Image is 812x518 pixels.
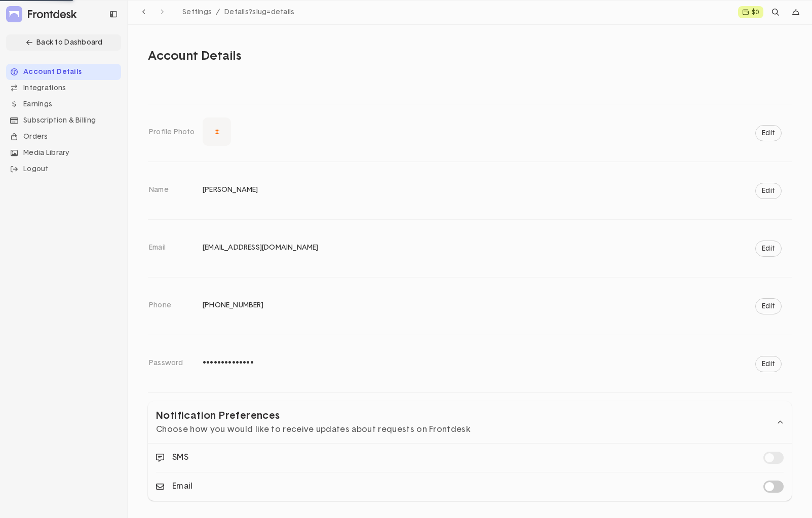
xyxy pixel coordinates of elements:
[6,112,121,129] div: Subscription & Billing
[224,9,295,16] span: Details?slug=details
[203,301,792,310] p: [PHONE_NUMBER]
[148,45,792,67] h2: Account Details
[156,409,471,422] p: Notification Preferences
[6,129,121,145] div: Orders
[755,298,782,314] button: Edit
[755,356,782,372] button: Edit
[6,161,121,177] div: Logout
[203,358,792,368] p: ••••••••••••••
[220,6,299,19] a: Details?slug=details
[6,64,121,80] li: Navigation item
[6,112,121,129] li: Navigation item
[148,401,792,443] div: accordion toggler
[6,145,121,161] div: Media Library
[6,96,121,112] div: Earnings
[755,241,782,257] button: Edit
[148,243,166,252] p: Email
[788,4,804,20] div: dropdown trigger
[156,452,188,463] div: SMS
[6,80,121,96] div: Integrations
[178,5,220,19] a: Settings
[203,185,792,194] p: [PERSON_NAME]
[6,145,121,161] li: Navigation item
[148,128,195,137] p: Profile Photo
[6,64,121,80] div: Account Details
[156,424,471,435] p: Choose how you would like to receive updates about requests on Frontdesk
[738,6,763,18] a: $0
[755,183,782,199] button: Edit
[6,34,121,51] li: Navigation item
[156,481,193,492] div: Email
[6,34,121,51] div: Back to Dashboard
[203,243,792,252] p: [EMAIL_ADDRESS][DOMAIN_NAME]
[148,358,183,368] p: Password
[148,301,171,310] p: Phone
[6,80,121,96] li: Navigation item
[6,161,121,177] li: Navigation item
[6,129,121,145] li: Navigation item
[148,185,169,194] p: Name
[755,125,782,141] button: Edit
[6,96,121,112] li: Navigation item
[182,9,212,16] span: Settings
